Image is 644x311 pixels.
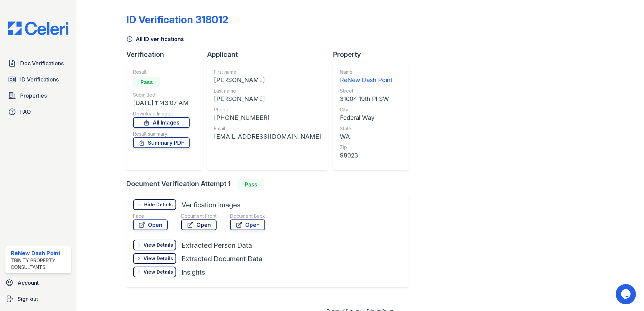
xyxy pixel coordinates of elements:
[333,50,414,59] div: Property
[340,88,392,94] div: Street
[133,98,190,108] div: [DATE] 11:43:07 AM
[133,213,168,219] div: Face
[5,57,71,70] a: Doc Verifications
[126,179,414,190] div: Document Verification Attempt 1
[126,35,184,43] a: All ID verifications
[616,284,637,304] iframe: chat widget
[133,92,190,98] div: Submitted
[214,125,321,132] div: Email
[126,50,207,59] div: Verification
[237,179,264,190] div: Pass
[214,69,321,75] div: First name
[207,50,333,59] div: Applicant
[340,132,392,141] div: WA
[230,213,265,219] div: Document Back
[181,219,217,230] a: Open
[181,213,217,219] div: Document Front
[20,92,47,100] span: Properties
[340,106,392,113] div: City
[126,13,228,26] div: ID Verification 318012
[143,255,173,262] div: View Details
[144,201,173,208] div: Hide Details
[133,110,190,117] div: Download Images
[182,268,205,277] div: Insights
[3,22,74,35] img: CE_Logo_Blue-a8612792a0a2168367f1c8372b55b34899dd931a85d93a1a3d3e32e68fde9ad4.png
[214,106,321,113] div: Phone
[20,59,64,67] span: Doc Verifications
[214,88,321,94] div: Last name
[133,137,190,148] a: Summary PDF
[230,219,265,230] a: Open
[133,219,168,230] a: Open
[340,125,392,132] div: State
[182,254,262,264] div: Extracted Document Data
[11,249,68,257] div: ReNew Dash Point
[5,89,71,102] a: Properties
[143,242,173,248] div: View Details
[5,105,71,118] a: FAQ
[11,257,68,271] div: Trinity Property Consultants
[133,69,190,75] div: Result
[340,69,392,75] div: Name
[18,279,39,287] span: Account
[340,151,392,160] div: 98023
[214,132,321,141] div: [EMAIL_ADDRESS][DOMAIN_NAME]
[3,276,74,289] a: Account
[133,77,160,88] div: Pass
[340,113,392,123] div: Federal Way
[20,108,31,116] span: FAQ
[340,94,392,104] div: 31004 19th Pl SW
[133,117,190,128] a: All Images
[340,144,392,151] div: Zip
[3,292,74,306] a: Sign out
[5,73,71,86] a: ID Verifications
[182,200,240,210] div: Verification Images
[143,269,173,275] div: View Details
[214,75,321,85] div: [PERSON_NAME]
[214,113,321,123] div: [PHONE_NUMBER]
[20,75,59,83] span: ID Verifications
[340,75,392,85] div: ReNew Dash Point
[182,241,252,250] div: Extracted Person Data
[340,69,392,85] a: Name ReNew Dash Point
[214,94,321,104] div: [PERSON_NAME]
[18,295,38,303] span: Sign out
[133,131,190,137] div: Result summary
